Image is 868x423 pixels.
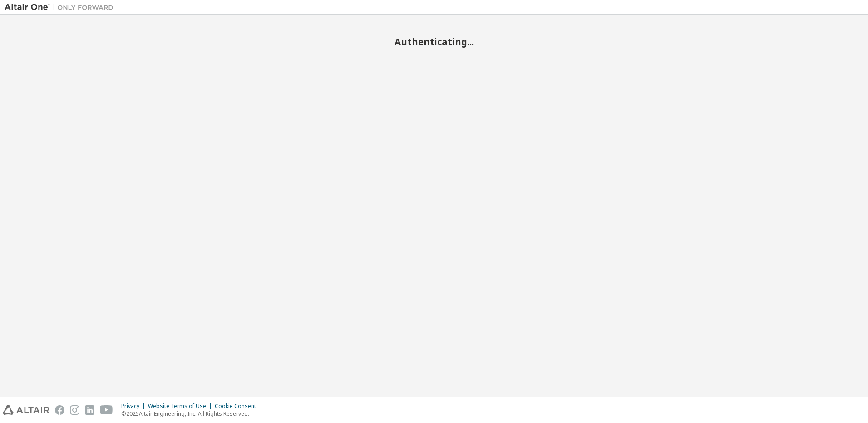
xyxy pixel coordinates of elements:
[121,410,261,418] p: © 2025 Altair Engineering, Inc. All Rights Reserved.
[85,405,94,415] img: linkedin.svg
[148,403,215,410] div: Website Terms of Use
[3,405,49,415] img: altair_logo.svg
[121,403,148,410] div: Privacy
[5,36,863,48] h2: Authenticating...
[5,3,118,12] img: Altair One
[55,405,64,415] img: facebook.svg
[215,403,261,410] div: Cookie Consent
[70,405,79,415] img: instagram.svg
[100,405,113,415] img: youtube.svg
